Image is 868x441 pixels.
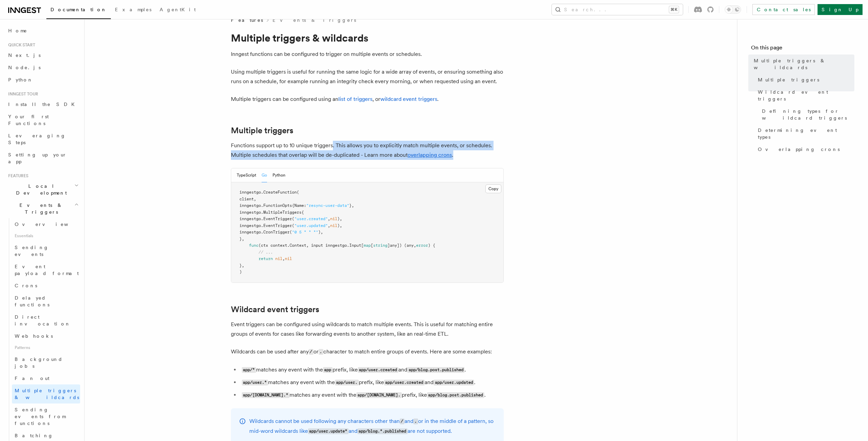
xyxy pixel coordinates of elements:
[755,124,854,143] a: Determining event types
[292,216,294,221] span: (
[335,380,359,385] code: app/user.
[15,407,65,426] span: Sending events from functions
[8,102,79,107] span: Install the SDK
[364,243,371,248] span: map
[242,392,290,398] code: app/[DOMAIN_NAME].*
[12,279,80,292] a: Crons
[330,216,337,221] span: nil
[433,380,474,385] code: app/user.updated
[275,256,282,261] span: nil
[5,202,74,215] span: Events & Triggers
[273,168,285,182] button: Python
[231,94,504,104] p: Multiple triggers can be configured using an , or .
[5,98,80,110] a: Install the SDK
[263,216,292,221] span: EventTrigger
[297,190,299,195] span: (
[231,49,504,59] p: Inngest functions can be configured to trigger on multiple events or schedules.
[356,392,402,398] code: app/[DOMAIN_NAME].
[328,223,330,228] span: ,
[12,311,80,330] a: Direct invocation
[755,74,854,86] a: Multiple triggers
[373,243,387,248] span: string
[751,55,854,74] a: Multiple triggers & wildcards
[5,25,80,37] a: Home
[239,190,263,195] span: inngestgo.
[338,96,372,102] a: list of triggers
[328,216,330,221] span: ,
[323,367,333,373] code: app
[818,4,863,15] a: Sign Up
[755,86,854,105] a: Wildcard event triggers
[725,5,741,14] button: Toggle dark mode
[384,380,425,385] code: app/user.created
[8,27,27,34] span: Home
[8,133,66,145] span: Leveraging Steps
[231,320,504,339] p: Event triggers can be configured using wildcards to match multiple events. This is useful for mat...
[380,96,437,102] a: wildcard event triggers
[249,416,496,436] p: Wildcards cannot be used following any characters other than and or in the middle of a pattern, s...
[15,356,63,369] span: Background jobs
[8,65,41,70] span: Node.js
[319,349,323,355] code: .
[292,223,294,228] span: (
[318,230,323,234] span: ),
[50,7,107,12] span: Documentation
[15,333,53,339] span: Webhooks
[259,256,273,261] span: return
[294,223,328,228] span: "user.updated"
[263,223,292,228] span: EventTrigger
[5,42,35,48] span: Quick start
[239,197,256,201] span: client,
[8,152,67,164] span: Setting up your app
[349,203,354,208] span: },
[15,376,49,381] span: Fan out
[758,76,819,83] span: Multiple triggers
[5,61,80,74] a: Node.js
[239,270,242,274] span: )
[357,428,408,434] code: app/blog.*.published
[408,152,452,158] a: overlapping crons
[231,32,504,44] h1: Multiple triggers & wildcards
[337,216,342,221] span: ),
[8,114,49,126] span: Your first Functions
[231,67,504,86] p: Using multiple triggers is useful for running the same logic for a wide array of events, or ensur...
[5,180,80,199] button: Local Development
[752,4,815,15] a: Contact sales
[308,428,349,434] code: app/user.update*
[12,353,80,372] a: Background jobs
[231,305,319,314] a: Wildcard event triggers
[240,390,504,400] li: matches any event with the prefix, like .
[15,388,79,400] span: Multiple triggers & wildcards
[294,216,328,221] span: "user.created"
[15,264,79,276] span: Event payload format
[231,141,504,160] p: Functions support up to 10 unique triggers. This allows you to explicitly match multiple events, ...
[8,77,33,82] span: Python
[758,146,840,153] span: Overlapping crons
[239,230,263,234] span: inngestgo.
[407,367,465,373] code: app/blog.post.published
[15,283,37,288] span: Crons
[337,223,342,228] span: ),
[259,250,273,255] span: // ...
[416,243,428,248] span: error
[12,218,80,230] a: Overview
[5,149,80,168] a: Setting up your app
[12,330,80,342] a: Webhooks
[259,243,364,248] span: (ctx context.Context, input inngestgo.Input[
[758,127,854,140] span: Determining event types
[758,89,854,102] span: Wildcard event triggers
[239,263,244,268] span: },
[111,2,156,18] a: Examples
[751,44,854,55] h4: On this page
[400,419,404,424] code: /
[759,105,854,124] a: Defining types for wildcard triggers
[358,367,398,373] code: app/user.created
[15,314,71,326] span: Direct invocation
[237,168,256,182] button: TypeScript
[5,199,80,218] button: Events & Triggers
[413,419,418,424] code: .
[754,57,854,71] span: Multiple triggers & wildcards
[231,347,504,357] p: Wildcards can be used after any or character to match entire groups of events. Here are some exam...
[5,130,80,149] a: Leveraging Steps
[762,108,854,121] span: Defining types for wildcard triggers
